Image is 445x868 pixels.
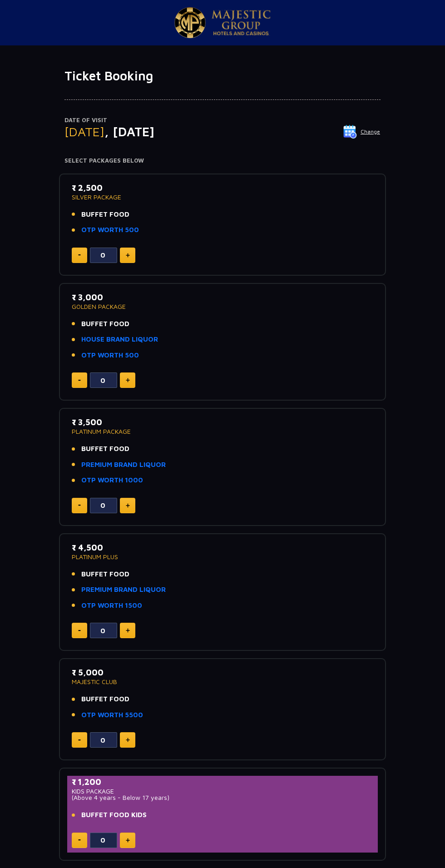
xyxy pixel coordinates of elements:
[72,679,373,685] p: MAJESTIC CLUB
[81,694,129,704] span: BUFFET FOOD
[126,628,130,633] img: plus
[72,666,373,679] p: ₹ 5,000
[72,794,373,801] p: (Above 4 years - Below 17 years)
[81,444,129,454] span: BUFFET FOOD
[126,738,130,742] img: plus
[81,710,143,720] a: OTP WORTH 5500
[212,10,271,35] img: Majestic Pride
[78,630,81,631] img: minus
[81,585,166,595] a: PREMIUM BRAND LIQUOR
[72,303,373,310] p: GOLDEN PACKAGE
[81,810,147,820] span: BUFFET FOOD KIDS
[81,319,129,329] span: BUFFET FOOD
[81,460,166,470] a: PREMIUM BRAND LIQUOR
[72,194,373,200] p: SILVER PACKAGE
[126,838,130,843] img: plus
[64,68,381,84] h1: Ticket Booking
[64,124,104,139] span: [DATE]
[72,291,373,303] p: ₹ 3,000
[78,254,81,256] img: minus
[72,788,373,794] p: KIDS PACKAGE
[78,739,81,741] img: minus
[72,541,373,554] p: ₹ 4,500
[72,554,373,560] p: PLATINUM PLUS
[78,380,81,381] img: minus
[343,124,381,139] button: Change
[81,334,158,345] a: HOUSE BRAND LIQUOR
[104,124,154,139] span: , [DATE]
[126,378,130,382] img: plus
[174,7,206,38] img: Majestic Pride
[126,503,130,508] img: plus
[72,182,373,194] p: ₹ 2,500
[64,157,381,164] h4: Select Packages Below
[72,416,373,428] p: ₹ 3,500
[81,569,129,580] span: BUFFET FOOD
[72,428,373,435] p: PLATINUM PACKAGE
[64,116,381,125] p: Date of Visit
[81,209,129,220] span: BUFFET FOOD
[78,839,81,841] img: minus
[78,505,81,506] img: minus
[81,225,139,235] a: OTP WORTH 500
[81,475,143,486] a: OTP WORTH 1000
[81,350,139,361] a: OTP WORTH 500
[126,253,130,258] img: plus
[81,600,142,611] a: OTP WORTH 1500
[72,776,373,788] p: ₹ 1,200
